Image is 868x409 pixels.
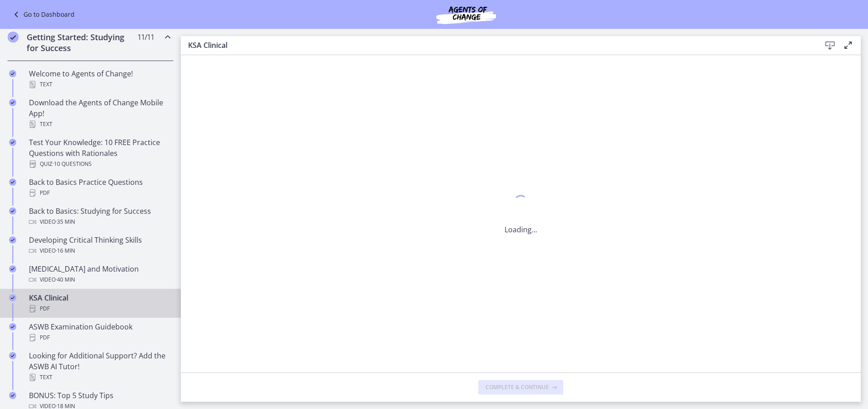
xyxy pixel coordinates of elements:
[29,245,170,256] div: Video
[9,392,16,399] i: Completed
[11,9,75,20] a: Go to Dashboard
[9,323,16,330] i: Completed
[505,224,537,235] p: Loading...
[486,384,549,391] span: Complete & continue
[29,263,170,285] div: [MEDICAL_DATA] and Motivation
[412,4,520,25] img: Agents of Change
[56,274,75,285] span: · 40 min
[9,294,16,301] i: Completed
[9,139,16,146] i: Completed
[29,303,170,314] div: PDF
[29,119,170,130] div: Text
[29,159,170,169] div: Quiz
[478,380,563,395] button: Complete & continue
[29,79,170,90] div: Text
[9,265,16,273] i: Completed
[9,236,16,244] i: Completed
[56,245,75,256] span: · 16 min
[9,179,16,186] i: Completed
[29,97,170,130] div: Download the Agents of Change Mobile App!
[27,32,137,53] h2: Getting Started: Studying for Success
[29,350,170,383] div: Looking for Additional Support? Add the ASWB AI Tutor!
[29,68,170,90] div: Welcome to Agents of Change!
[137,32,154,42] span: 11 / 11
[8,32,19,42] i: Completed
[29,216,170,227] div: Video
[9,99,16,106] i: Completed
[29,137,170,169] div: Test Your Knowledge: 10 FREE Practice Questions with Rationales
[29,188,170,198] div: PDF
[52,159,92,169] span: · 10 Questions
[9,352,16,359] i: Completed
[56,216,75,227] span: · 35 min
[29,274,170,285] div: Video
[188,40,807,51] h3: KSA Clinical
[29,235,170,256] div: Developing Critical Thinking Skills
[29,321,170,343] div: ASWB Examination Guidebook
[29,332,170,343] div: PDF
[29,372,170,383] div: Text
[505,193,537,213] div: 1
[29,177,170,198] div: Back to Basics Practice Questions
[29,206,170,227] div: Back to Basics: Studying for Success
[9,207,16,215] i: Completed
[9,70,16,77] i: Completed
[29,292,170,314] div: KSA Clinical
